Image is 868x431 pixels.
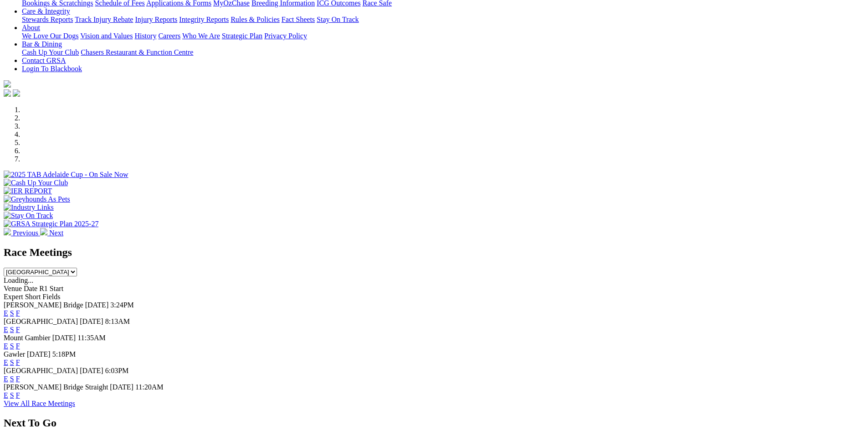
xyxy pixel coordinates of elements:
[4,212,53,220] img: Stay On Track
[27,350,51,358] span: [DATE]
[4,220,98,228] img: GRSA Strategic Plan 2025-27
[25,293,41,301] span: Short
[10,358,14,366] a: S
[40,228,47,235] img: chevron-right-pager-white.svg
[80,367,103,374] span: [DATE]
[4,383,108,391] span: [PERSON_NAME] Bridge Straight
[10,375,14,383] a: S
[80,32,133,40] a: Vision and Values
[22,24,40,31] a: About
[282,16,315,23] a: Fact Sheets
[317,16,359,23] a: Stay On Track
[4,179,68,187] img: Cash Up Your Club
[4,334,51,342] span: Mount Gambier
[264,32,307,40] a: Privacy Policy
[4,293,23,301] span: Expert
[110,383,134,391] span: [DATE]
[22,48,864,57] div: Bar & Dining
[52,350,76,358] span: 5:18PM
[42,293,60,301] span: Fields
[75,16,133,23] a: Track Injury Rebate
[4,89,11,97] img: facebook.svg
[13,229,38,237] span: Previous
[81,48,193,56] a: Chasers Restaurant & Function Centre
[4,375,8,383] a: E
[77,334,106,342] span: 11:35AM
[16,326,20,333] a: F
[4,400,75,407] a: View All Race Meetings
[4,350,25,358] span: Gawler
[182,32,220,40] a: Who We Are
[4,228,11,235] img: chevron-left-pager-white.svg
[4,358,8,366] a: E
[4,187,52,195] img: IER REPORT
[10,391,14,399] a: S
[22,16,73,23] a: Stewards Reports
[39,285,63,292] span: R1 Start
[4,203,54,212] img: Industry Links
[22,32,78,40] a: We Love Our Dogs
[135,383,164,391] span: 11:20AM
[4,317,78,325] span: [GEOGRAPHIC_DATA]
[22,7,70,15] a: Care & Integrity
[4,195,70,203] img: Greyhounds As Pets
[22,65,82,73] a: Login To Blackbook
[13,89,20,97] img: twitter.svg
[4,367,78,374] span: [GEOGRAPHIC_DATA]
[4,326,8,333] a: E
[105,367,129,374] span: 6:03PM
[4,342,8,350] a: E
[105,317,130,325] span: 8:13AM
[16,375,20,383] a: F
[134,32,156,40] a: History
[10,342,14,350] a: S
[4,417,864,429] h2: Next To Go
[16,358,20,366] a: F
[4,301,83,309] span: [PERSON_NAME] Bridge
[22,32,864,40] div: About
[16,391,20,399] a: F
[22,40,62,48] a: Bar & Dining
[4,309,8,317] a: E
[4,285,22,292] span: Venue
[4,246,864,259] h2: Race Meetings
[40,229,63,237] a: Next
[49,229,63,237] span: Next
[179,16,229,23] a: Integrity Reports
[16,309,20,317] a: F
[4,80,11,88] img: logo-grsa-white.png
[4,171,128,179] img: 2025 TAB Adelaide Cup - On Sale Now
[158,32,180,40] a: Careers
[22,48,79,56] a: Cash Up Your Club
[135,16,177,23] a: Injury Reports
[22,16,864,24] div: Care & Integrity
[80,317,103,325] span: [DATE]
[4,229,40,237] a: Previous
[222,32,262,40] a: Strategic Plan
[10,309,14,317] a: S
[22,57,66,64] a: Contact GRSA
[85,301,109,309] span: [DATE]
[231,16,280,23] a: Rules & Policies
[4,391,8,399] a: E
[110,301,134,309] span: 3:24PM
[4,276,33,284] span: Loading...
[10,326,14,333] a: S
[52,334,76,342] span: [DATE]
[24,285,37,292] span: Date
[16,342,20,350] a: F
